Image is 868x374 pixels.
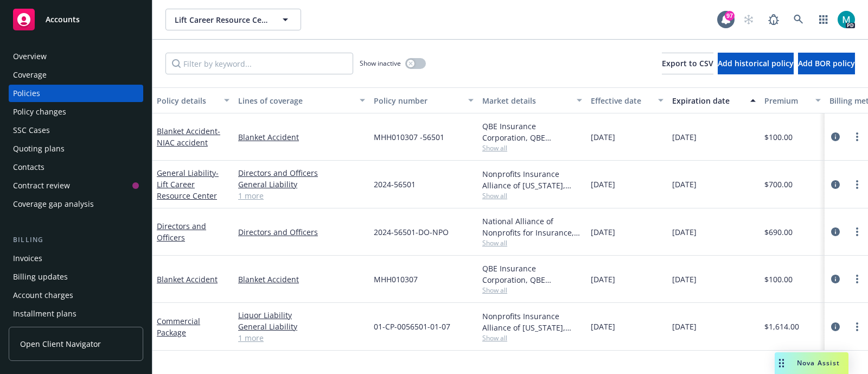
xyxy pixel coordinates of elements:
[829,130,842,143] a: circleInformation
[829,320,842,333] a: circleInformation
[798,53,855,74] button: Add BOR policy
[9,103,143,121] a: Policy changes
[9,250,143,267] a: Invoices
[9,305,143,322] a: Installment plans
[797,358,840,367] span: Nova Assist
[482,263,582,286] div: QBE Insurance Corporation, QBE Insurance Group
[13,177,70,194] div: Contract review
[13,268,68,286] div: Billing updates
[157,316,200,338] a: Commercial Package
[238,190,365,201] a: 1 more
[482,286,582,295] span: Show all
[13,159,44,176] div: Contacts
[13,305,76,322] div: Installment plans
[829,225,842,238] a: circleInformation
[788,9,809,30] a: Search
[238,309,365,321] a: Liquor Liability
[851,178,864,191] a: more
[238,131,365,143] a: Blanket Accident
[9,268,143,286] a: Billing updates
[838,11,855,28] img: photo
[718,58,794,68] span: Add historical policy
[374,95,462,106] div: Policy number
[374,321,450,332] span: 01-CP-0056501-01-07
[672,226,697,238] span: [DATE]
[157,221,206,243] a: Directors and Officers
[360,59,401,68] span: Show inactive
[813,9,834,30] a: Switch app
[672,321,697,332] span: [DATE]
[482,333,582,343] span: Show all
[482,168,582,191] div: Nonprofits Insurance Alliance of [US_STATE], Inc., Nonprofits Insurance Alliance of [US_STATE], I...
[238,226,365,238] a: Directors and Officers
[9,195,143,213] a: Coverage gap analysis
[672,179,697,190] span: [DATE]
[829,272,842,286] a: circleInformation
[591,274,615,285] span: [DATE]
[9,234,143,245] div: Billing
[238,179,365,190] a: General Liability
[478,87,586,113] button: Market details
[591,131,615,143] span: [DATE]
[157,126,220,148] a: Blanket Accident
[482,310,582,333] div: Nonprofits Insurance Alliance of [US_STATE], Inc., Nonprofits Insurance Alliance of [US_STATE], I...
[157,274,218,284] a: Blanket Accident
[9,66,143,84] a: Coverage
[764,226,793,238] span: $690.00
[591,179,615,190] span: [DATE]
[764,274,793,285] span: $100.00
[829,178,842,191] a: circleInformation
[9,85,143,102] a: Policies
[775,352,788,374] div: Drag to move
[152,87,234,113] button: Policy details
[482,143,582,153] span: Show all
[738,9,759,30] a: Start snowing
[668,87,760,113] button: Expiration date
[591,226,615,238] span: [DATE]
[851,225,864,238] a: more
[374,274,418,285] span: MHH010307
[764,131,793,143] span: $100.00
[591,95,652,106] div: Effective date
[798,58,855,68] span: Add BOR policy
[238,332,365,344] a: 1 more
[672,274,697,285] span: [DATE]
[764,321,799,332] span: $1,614.00
[725,11,735,21] div: 97
[591,321,615,332] span: [DATE]
[851,320,864,333] a: more
[369,87,478,113] button: Policy number
[9,287,143,304] a: Account charges
[9,48,143,65] a: Overview
[764,179,793,190] span: $700.00
[586,87,668,113] button: Effective date
[13,66,47,84] div: Coverage
[482,121,582,143] div: QBE Insurance Corporation, QBE Insurance Group
[157,95,218,106] div: Policy details
[9,177,143,194] a: Contract review
[20,338,101,350] span: Open Client Navigator
[764,95,809,106] div: Premium
[165,9,301,30] button: Lift Career Resource Center, Inc.
[234,87,369,113] button: Lines of coverage
[374,179,416,190] span: 2024-56501
[851,272,864,286] a: more
[374,226,449,238] span: 2024-56501-DO-NPO
[482,215,582,238] div: National Alliance of Nonprofits for Insurance, Inc., Nonprofits Insurance Alliance of [US_STATE],...
[482,191,582,200] span: Show all
[165,53,353,74] input: Filter by keyword...
[672,131,697,143] span: [DATE]
[374,131,444,143] span: MHH010307 -56501
[175,14,269,26] span: Lift Career Resource Center, Inc.
[851,130,864,143] a: more
[238,95,353,106] div: Lines of coverage
[13,122,50,139] div: SSC Cases
[482,95,570,106] div: Market details
[9,140,143,157] a: Quoting plans
[13,250,42,267] div: Invoices
[13,195,94,213] div: Coverage gap analysis
[157,168,219,201] span: - Lift Career Resource Center
[238,274,365,285] a: Blanket Accident
[13,140,65,157] div: Quoting plans
[662,53,713,74] button: Export to CSV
